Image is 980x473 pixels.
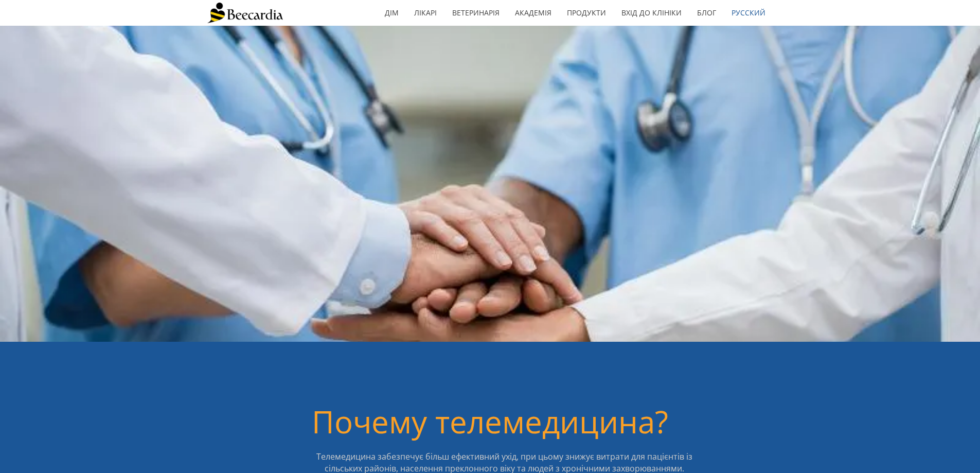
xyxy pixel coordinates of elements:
font: Блог [697,8,716,17]
img: Бікардія [207,3,283,23]
a: Лікарі [406,1,444,25]
a: Блог [689,1,724,25]
a: Ветеринарія [444,1,507,25]
font: Лікарі [414,8,437,17]
font: дім [385,8,399,17]
a: Продукти [559,1,614,25]
a: дім [377,1,406,25]
font: Ветеринарія [452,8,500,17]
font: Русский [732,8,765,17]
a: Академія [507,1,559,25]
font: Почему телемедицина? [312,400,668,443]
font: Вхід до клініки [621,8,682,17]
font: Академія [515,8,551,17]
a: Русский [724,1,773,25]
font: Телемедицина забезпечує більш ефективний ухід, при цьому знижує витрати для пацієнтів із [316,451,692,462]
font: Продукти [567,8,606,17]
a: Вхід до клініки [614,1,689,25]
